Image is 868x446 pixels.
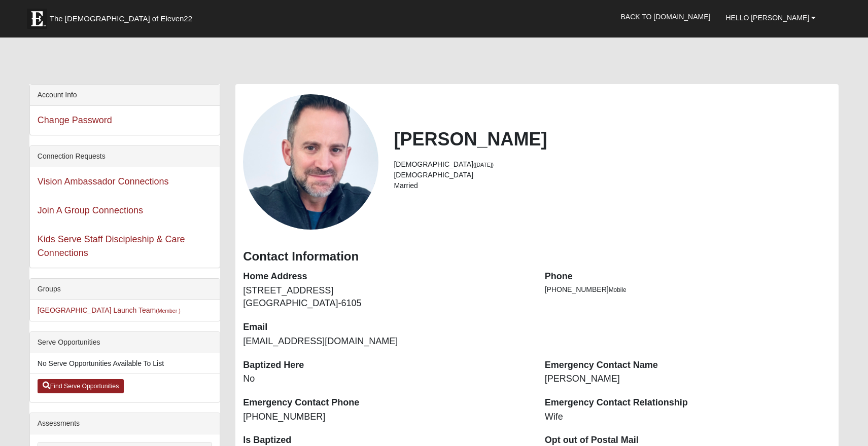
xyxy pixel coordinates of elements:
[725,14,809,22] span: Hello [PERSON_NAME]
[30,85,220,106] div: Account Info
[545,270,831,283] dt: Phone
[38,306,181,314] a: [GEOGRAPHIC_DATA] Launch Team(Member )
[38,115,112,125] a: Change Password
[38,205,143,215] a: Join A Group Connections
[473,162,494,168] small: ([DATE])
[243,270,530,283] dt: Home Address
[243,284,530,310] dd: [STREET_ADDRESS] [GEOGRAPHIC_DATA]-6105
[394,180,831,191] li: Married
[545,411,831,424] dd: Wife
[156,308,180,314] small: (Member )
[243,94,378,230] a: View Fullsize Photo
[718,5,823,30] a: Hello [PERSON_NAME]
[50,14,192,24] span: The [DEMOGRAPHIC_DATA] of Eleven22
[545,373,831,386] dd: [PERSON_NAME]
[243,411,530,424] dd: [PHONE_NUMBER]
[243,396,530,410] dt: Emergency Contact Phone
[243,359,530,372] dt: Baptized Here
[30,146,220,167] div: Connection Requests
[38,176,169,187] a: Vision Ambassador Connections
[38,234,185,258] a: Kids Serve Staff Discipleship & Care Connections
[545,359,831,372] dt: Emergency Contact Name
[394,159,831,170] li: [DEMOGRAPHIC_DATA]
[394,170,831,180] li: [DEMOGRAPHIC_DATA]
[30,332,220,353] div: Serve Opportunities
[613,4,718,29] a: Back to [DOMAIN_NAME]
[394,128,831,150] h2: [PERSON_NAME]
[545,284,831,295] li: [PHONE_NUMBER]
[22,4,225,29] a: The [DEMOGRAPHIC_DATA] of Eleven22
[243,249,831,264] h3: Contact Information
[38,379,124,393] a: Find Serve Opportunities
[609,286,627,293] span: Mobile
[27,9,47,29] img: Eleven22 logo
[545,396,831,410] dt: Emergency Contact Relationship
[30,413,220,434] div: Assessments
[243,373,530,386] dd: No
[30,279,220,300] div: Groups
[243,335,530,348] dd: [EMAIL_ADDRESS][DOMAIN_NAME]
[243,321,530,334] dt: Email
[30,353,220,374] li: No Serve Opportunities Available To List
